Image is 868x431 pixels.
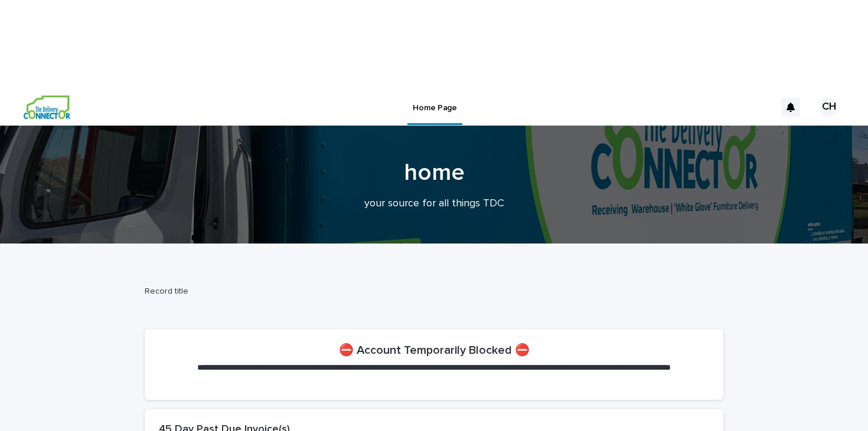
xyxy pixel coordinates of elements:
[339,343,530,357] h2: ⛔️ Account Temporarily Blocked ⛔️
[407,88,462,123] a: Home Page
[413,88,456,113] p: Home Page
[820,98,838,117] div: CH
[145,159,723,187] h1: home
[24,96,70,119] img: aCWQmA6OSGG0Kwt8cj3c
[198,198,670,210] p: your source for all things TDC
[145,287,719,297] h2: Record title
